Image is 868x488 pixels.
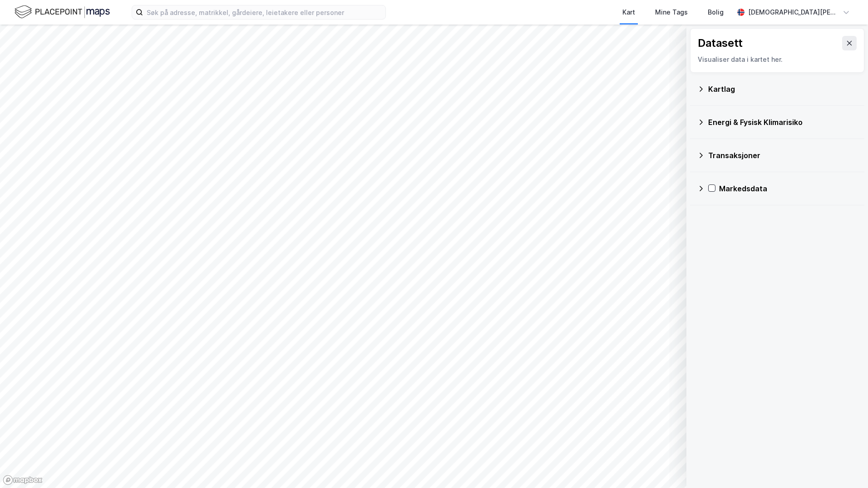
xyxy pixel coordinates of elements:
[698,54,857,65] div: Visualiser data i kartet her.
[719,183,857,194] div: Markedsdata
[15,4,110,20] img: logo.f888ab2527a4732fd821a326f86c7f29.svg
[143,5,385,19] input: Søk på adresse, matrikkel, gårdeiere, leietakere eller personer
[3,475,43,485] a: Mapbox homepage
[708,150,857,161] div: Transaksjoner
[708,84,857,95] div: Kartlag
[698,36,743,50] div: Datasett
[622,7,635,18] div: Kart
[748,7,839,18] div: [DEMOGRAPHIC_DATA][PERSON_NAME]
[655,7,688,18] div: Mine Tags
[708,117,857,128] div: Energi & Fysisk Klimarisiko
[823,444,868,488] iframe: Chat Widget
[708,7,724,18] div: Bolig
